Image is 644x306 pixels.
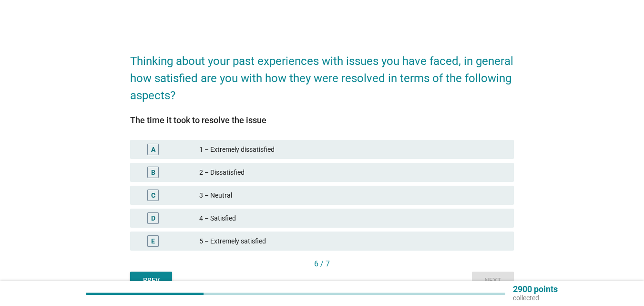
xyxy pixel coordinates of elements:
div: Prev [138,275,164,285]
div: 2 – Dissatisfied [199,167,506,178]
div: 1 – Extremely dissatisfied [199,144,506,155]
div: 3 – Neutral [199,190,506,201]
div: 4 – Satisfied [199,212,506,224]
div: The time it took to resolve the issue [130,114,514,127]
h2: Thinking about your past experiences with issues you have faced, in general how satisfied are you... [130,43,514,104]
div: A [151,145,155,155]
div: C [151,190,155,200]
div: D [151,213,155,223]
p: 2900 points [513,285,558,294]
div: 5 – Extremely satisfied [199,235,506,247]
div: E [151,236,155,246]
div: B [151,168,155,178]
p: collected [513,294,558,302]
button: Prev [130,272,172,289]
div: 6 / 7 [130,258,514,270]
